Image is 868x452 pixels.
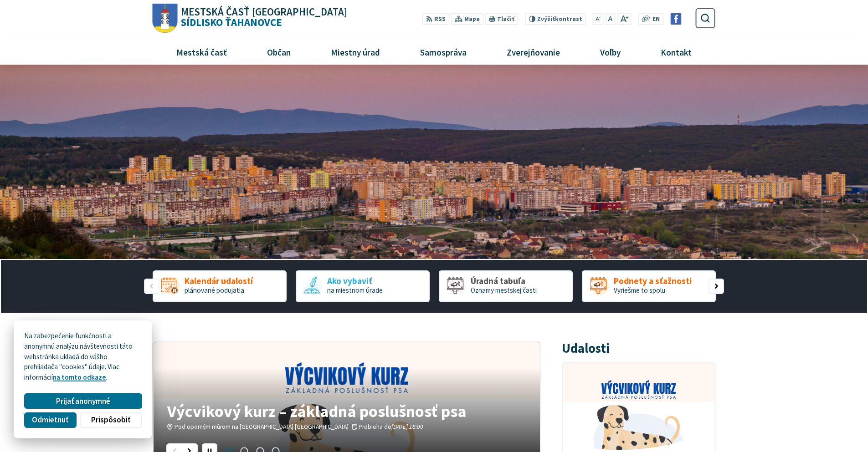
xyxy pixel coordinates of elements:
button: Zmenšiť veľkosť písma [593,13,604,25]
em: [DATE] 18:00 [391,423,423,431]
div: Nasledujúci slajd [709,279,724,294]
button: Prispôsobiť [80,412,142,428]
span: na miestnom úrade [327,286,383,295]
a: Úradná tabuľa Oznamy mestskej časti [439,270,573,302]
button: Nastaviť pôvodnú veľkosť písma [605,13,615,25]
p: Na zabezpečenie funkčnosti a anonymnú analýzu návštevnosti táto webstránka ukladá do vášho prehli... [24,331,142,383]
button: Zväčšiť veľkosť písma [617,13,631,25]
span: RSS [434,15,446,24]
a: RSS [422,13,449,25]
a: Miestny úrad [314,40,396,64]
span: Podnety a sťažnosti [614,276,692,286]
button: Odmietnuť [24,412,76,428]
span: Zvýšiť [537,15,555,23]
span: Voľby [597,40,624,64]
span: Prijať anonymné [56,396,110,406]
span: Prispôsobiť [91,415,130,425]
button: Tlačiť [485,13,518,25]
span: Samospráva [416,40,470,64]
a: Kontakt [644,40,709,64]
div: 4 / 5 [582,270,716,302]
button: Prijať anonymné [24,393,142,409]
span: Zverejňovanie [503,40,563,64]
div: 3 / 5 [439,270,573,302]
span: Pod oporným múrom na [GEOGRAPHIC_DATA] [GEOGRAPHIC_DATA] [175,423,349,431]
a: Mestská časť [159,40,243,64]
h4: Výcvikový kurz – základná poslušnosť psa [167,403,526,419]
span: plánované podujatia [185,286,244,295]
span: Tlačiť [497,15,514,23]
a: EN [650,15,663,24]
div: 2 / 5 [296,270,430,302]
h3: Udalosti [562,341,610,356]
a: na tomto odkaze [53,373,106,381]
span: Kalendár udalostí [185,276,253,286]
a: Ako vybaviť na miestnom úrade [296,270,430,302]
span: Mapa [464,15,480,24]
a: Občan [250,40,307,64]
span: Prebieha do [359,423,423,431]
span: Mestská časť [GEOGRAPHIC_DATA] [181,7,347,17]
a: Mapa [451,13,483,25]
span: Úradná tabuľa [471,276,537,286]
a: Voľby [584,40,637,64]
a: Kalendár udalostí plánované podujatia [153,270,287,302]
a: Samospráva [404,40,483,64]
span: Kontakt [657,40,695,64]
span: Ako vybaviť [327,276,383,286]
span: Oznamy mestskej časti [471,286,537,295]
a: Logo Sídlisko Ťahanovce, prejsť na domovskú stránku. [153,4,347,33]
div: 1 / 5 [153,270,287,302]
span: Miestny úrad [327,40,383,64]
h1: Sídlisko Ťahanovce [178,7,348,28]
span: EN [652,15,660,24]
span: Vyriešme to spolu [614,286,665,295]
button: Zvýšiťkontrast [525,13,586,25]
span: Odmietnuť [32,415,68,425]
img: Prejsť na Facebook stránku [670,13,682,25]
div: Predošlý slajd [144,279,159,294]
a: Podnety a sťažnosti Vyriešme to spolu [582,270,716,302]
span: Mestská časť [173,40,230,64]
a: Zverejňovanie [490,40,577,64]
span: kontrast [537,15,582,23]
span: Občan [263,40,294,64]
img: Prejsť na domovskú stránku [153,4,178,33]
